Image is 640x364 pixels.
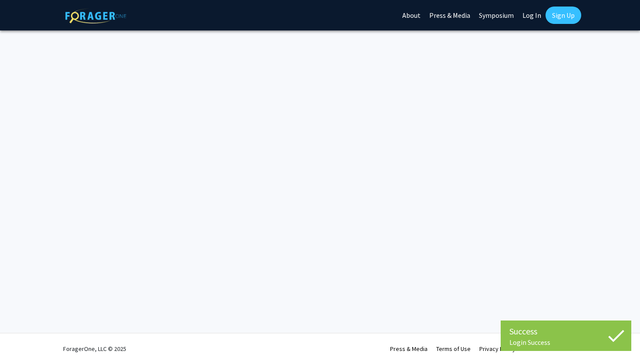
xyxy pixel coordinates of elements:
[390,345,428,353] a: Press & Media
[479,345,515,353] a: Privacy Policy
[65,8,126,23] img: ForagerOne Logo
[509,338,623,347] div: Login Success
[546,7,581,24] a: Sign Up
[63,334,126,364] div: ForagerOne, LLC © 2025
[509,325,623,338] div: Success
[436,345,471,353] a: Terms of Use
